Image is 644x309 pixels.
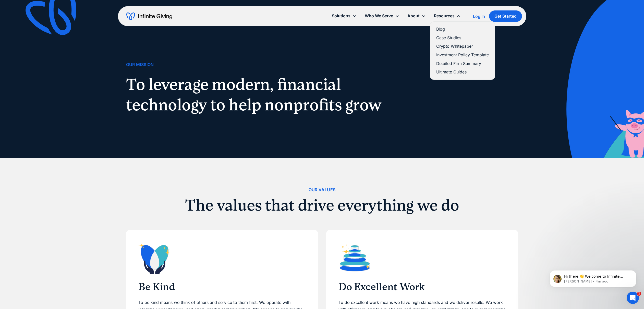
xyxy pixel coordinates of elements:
div: About [407,12,420,19]
a: Log In [473,13,485,19]
a: Blog [436,26,489,33]
a: Investment Policy Template [436,51,489,58]
h3: Be Kind [138,281,306,293]
a: home [126,12,172,20]
iframe: Intercom notifications message [542,260,644,295]
div: Who We Serve [365,12,393,19]
a: Get Started [489,10,522,22]
div: About [403,10,430,21]
a: Ultimate Guides [436,69,489,75]
h1: To leverage modern, financial technology to help nonprofits grow [126,74,387,115]
div: Who We Serve [361,10,403,21]
div: Resources [430,10,465,21]
div: Our Values [309,186,336,193]
h2: The values that drive everything we do [126,197,518,213]
div: Resources [434,12,455,19]
iframe: Intercom live chat [627,292,639,304]
a: Crypto Whitepaper [436,43,489,50]
span: 1 [637,292,641,296]
nav: Resources [430,21,495,80]
a: Case Studies [436,34,489,41]
h3: Do Excellent Work [338,281,506,293]
div: Solutions [328,10,361,21]
div: Our Mission [126,61,154,68]
a: Detailed Firm Summary [436,60,489,67]
div: Log In [473,14,485,18]
div: Solutions [332,12,350,19]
